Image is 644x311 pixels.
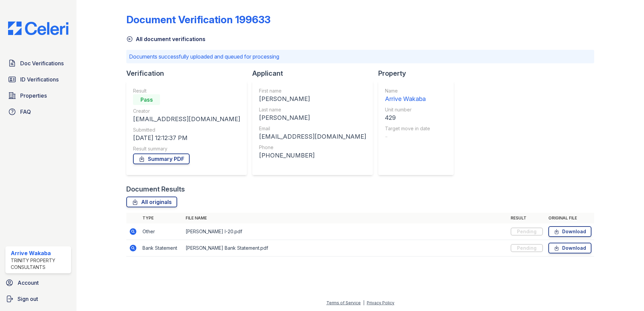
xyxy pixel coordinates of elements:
[259,151,366,160] div: [PHONE_NUMBER]
[259,113,366,123] div: [PERSON_NAME]
[20,75,59,83] span: ID Verifications
[126,197,177,207] a: All originals
[367,300,394,305] a: Privacy Policy
[548,226,591,237] a: Download
[326,300,361,305] a: Terms of Service
[546,213,594,223] th: Original file
[5,89,71,102] a: Properties
[511,228,543,236] div: Pending
[3,22,74,35] img: CE_Logo_Blue-a8612792a0a2168367f1c8372b55b34899dd931a85d93a1a3d3e32e68fde9ad4.png
[126,35,205,43] a: All document verifications
[3,276,74,289] a: Account
[259,144,366,151] div: Phone
[133,153,190,164] a: Summary PDF
[140,240,183,256] td: Bank Statement
[133,88,240,94] div: Result
[511,244,543,252] div: Pending
[18,295,38,303] span: Sign out
[126,69,252,78] div: Verification
[133,114,240,124] div: [EMAIL_ADDRESS][DOMAIN_NAME]
[385,94,430,104] div: Arrive Wakaba
[5,57,71,70] a: Doc Verifications
[363,300,364,305] div: |
[5,105,71,118] a: FAQ
[11,257,68,271] div: Trinity Property Consultants
[20,92,47,100] span: Properties
[385,88,430,104] a: Name Arrive Wakaba
[378,69,459,78] div: Property
[259,94,366,104] div: [PERSON_NAME]
[133,133,240,143] div: [DATE] 12:12:37 PM
[183,223,508,240] td: [PERSON_NAME] I-20.pdf
[140,213,183,223] th: Type
[133,108,240,114] div: Creator
[11,249,68,257] div: Arrive Wakaba
[259,125,366,132] div: Email
[183,213,508,223] th: File name
[259,88,366,94] div: First name
[133,145,240,152] div: Result summary
[20,108,31,116] span: FAQ
[20,59,64,67] span: Doc Verifications
[508,213,546,223] th: Result
[259,132,366,141] div: [EMAIL_ADDRESS][DOMAIN_NAME]
[133,94,160,105] div: Pass
[18,279,39,287] span: Account
[133,127,240,133] div: Submitted
[5,73,71,86] a: ID Verifications
[385,132,430,141] div: -
[385,88,430,94] div: Name
[385,125,430,132] div: Target move in date
[385,106,430,113] div: Unit number
[385,113,430,123] div: 429
[252,69,378,78] div: Applicant
[126,13,270,26] div: Document Verification 199633
[126,184,185,194] div: Document Results
[183,240,508,256] td: [PERSON_NAME] Bank Statement.pdf
[548,243,591,253] a: Download
[129,53,591,61] p: Documents successfully uploaded and queued for processing
[259,106,366,113] div: Last name
[3,292,74,306] a: Sign out
[140,223,183,240] td: Other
